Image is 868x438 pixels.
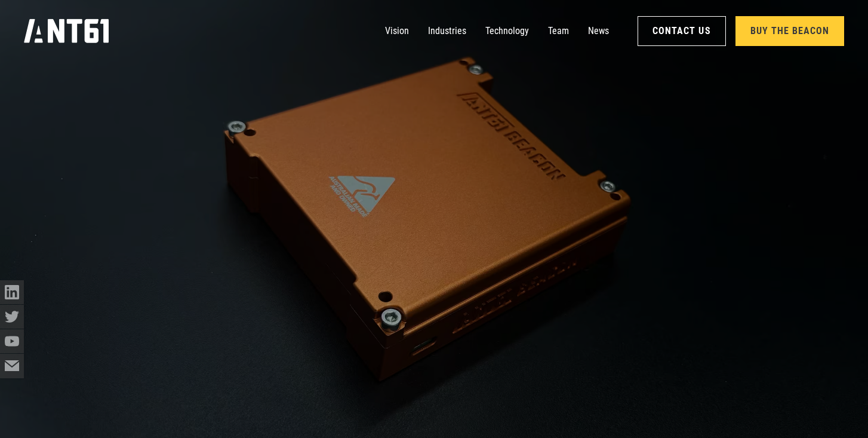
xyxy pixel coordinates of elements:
a: Vision [385,19,409,43]
a: News [588,19,609,43]
a: Contact Us [638,16,725,46]
a: Team [548,19,569,43]
a: home [24,15,109,47]
a: Technology [485,19,529,43]
a: Industries [428,19,466,43]
a: Buy the Beacon [735,16,844,46]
